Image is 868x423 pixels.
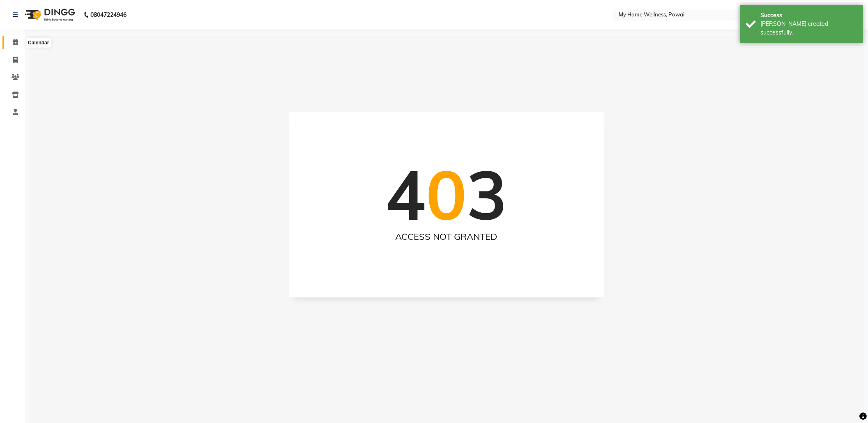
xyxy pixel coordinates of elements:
[90,3,127,26] b: 08047224946
[305,231,587,242] h2: ACCESS NOT GRANTED
[760,20,857,37] div: Bill created successfully.
[426,152,467,237] span: 0
[21,3,77,26] img: logo
[760,11,857,20] div: Success
[385,154,507,235] h1: 4 3
[26,38,51,48] div: Calendar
